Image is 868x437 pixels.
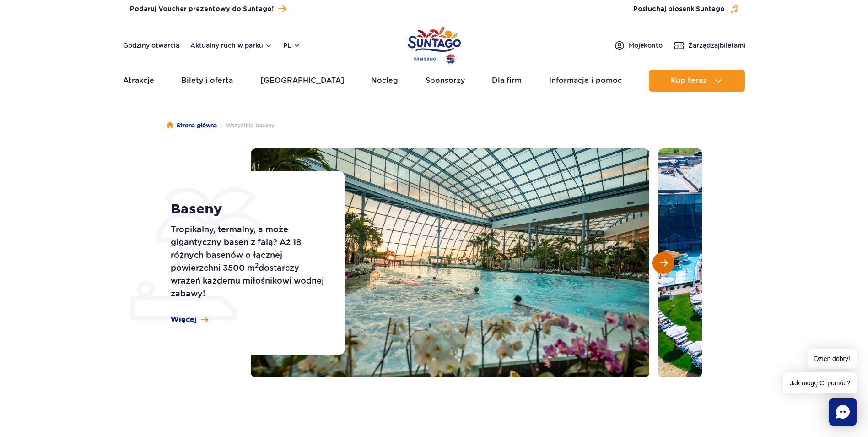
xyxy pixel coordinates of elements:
button: pl [283,41,301,50]
a: Zarządzajbiletami [674,40,745,51]
a: Nocleg [371,70,398,92]
p: Tropikalny, termalny, a może gigantyczny basen z falą? Aż 18 różnych basenów o łącznej powierzchn... [171,223,324,300]
li: Wszystkie baseny [217,121,275,130]
h1: Baseny [171,201,324,218]
a: Informacje i pomoc [549,70,622,92]
a: Godziny otwarcia [123,41,179,50]
img: Basen wewnętrzny w Suntago, z tropikalnymi roślinami i orchideami [251,148,649,377]
a: Mojekonto [614,40,663,51]
span: Suntago [696,6,725,12]
a: Sponsorzy [426,70,465,92]
a: Atrakcje [123,70,154,92]
span: Podaruj Voucher prezentowy do Suntago! [130,5,274,14]
span: Jak mogę Ci pomóc? [783,372,857,393]
span: Dzień dobry! [808,349,857,369]
span: Więcej [171,315,197,325]
span: Zarządzaj biletami [688,41,745,50]
span: Posłuchaj piosenki [633,5,725,14]
a: [GEOGRAPHIC_DATA] [260,70,344,92]
button: Następny slajd [652,252,674,274]
button: Kup teraz [649,70,745,92]
a: Więcej [171,315,208,325]
a: Strona główna [167,121,217,130]
div: Chat [829,398,857,426]
button: Posłuchaj piosenkiSuntago [633,5,739,14]
a: Podaruj Voucher prezentowy do Suntago! [130,3,286,15]
a: Dla firm [492,70,522,92]
span: Moje konto [629,41,663,50]
a: Bilety i oferta [181,70,233,92]
a: Park of Poland [408,23,461,65]
button: Aktualny ruch w parku [190,42,272,49]
span: Kup teraz [671,76,707,85]
sup: 2 [255,262,259,269]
